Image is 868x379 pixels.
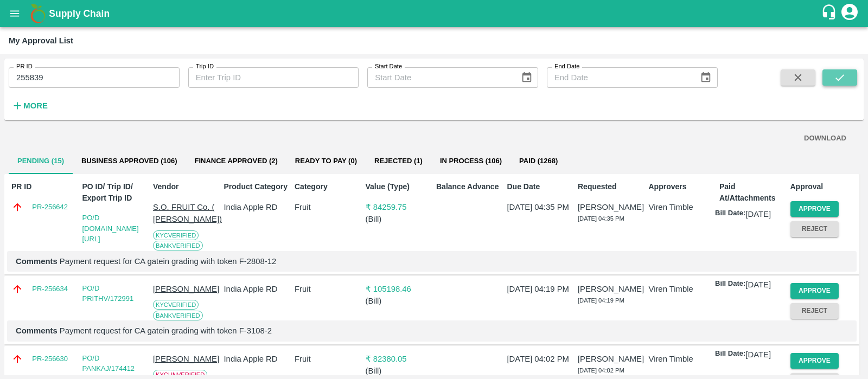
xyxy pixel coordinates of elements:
[715,208,745,220] p: Bill Date:
[367,67,512,88] input: Start Date
[9,148,73,174] button: Pending (15)
[578,181,644,192] p: Requested
[578,215,624,222] span: [DATE] 04:35 PM
[2,1,27,26] button: open drawer
[49,8,110,19] b: Supply Chain
[507,283,573,295] p: [DATE] 04:19 PM
[49,6,821,21] a: Supply Chain
[366,353,432,365] p: ₹ 82380.05
[16,326,58,335] b: Comments
[224,353,290,365] p: India Apple RD
[821,4,840,23] div: customer-support
[295,283,361,295] p: Fruit
[153,201,219,226] p: S.O. FRUIT Co. ( [PERSON_NAME])
[295,201,361,213] p: Fruit
[16,62,33,71] label: PR ID
[9,67,180,88] input: Enter PR ID
[649,353,715,365] p: Viren Timble
[649,201,715,213] p: Viren Timble
[224,283,290,295] p: India Apple RD
[790,201,839,217] button: Approve
[82,214,139,243] a: PO/D [DOMAIN_NAME][URL]
[578,201,644,213] p: [PERSON_NAME]
[507,201,573,213] p: [DATE] 04:35 PM
[578,297,624,304] span: [DATE] 04:19 PM
[295,353,361,365] p: Fruit
[32,284,68,294] a: PR-256634
[510,148,566,174] button: Paid (1268)
[436,181,502,192] p: Balance Advance
[649,283,715,295] p: Viren Timble
[186,148,286,174] button: Finance Approved (2)
[153,311,203,320] span: Bank Verified
[366,213,432,225] p: ( Bill )
[790,221,839,237] button: Reject
[224,181,290,192] p: Product Category
[73,148,186,174] button: Business Approved (106)
[16,325,848,337] p: Payment request for CA gatein grading with token F-3108-2
[286,148,366,174] button: Ready To Pay (0)
[23,101,48,110] strong: More
[32,354,68,364] a: PR-256630
[11,181,78,192] p: PR ID
[9,97,50,115] button: More
[790,181,857,192] p: Approval
[745,279,771,291] p: [DATE]
[790,303,839,319] button: Reject
[153,300,199,310] span: KYC Verified
[578,353,644,365] p: [PERSON_NAME]
[745,208,771,220] p: [DATE]
[153,283,219,295] p: [PERSON_NAME]
[840,2,859,25] div: account of current user
[82,181,149,204] p: PO ID/ Trip ID/ Export Trip ID
[27,3,49,24] img: logo
[366,365,432,377] p: ( Bill )
[366,283,432,295] p: ₹ 105198.46
[32,202,68,213] a: PR-256642
[790,353,839,369] button: Approve
[16,257,58,266] b: Comments
[9,34,73,48] div: My Approval List
[366,295,432,307] p: ( Bill )
[578,367,624,374] span: [DATE] 04:02 PM
[715,349,745,361] p: Bill Date:
[516,67,537,88] button: Choose date
[715,279,745,291] p: Bill Date:
[578,283,644,295] p: [PERSON_NAME]
[507,353,573,365] p: [DATE] 04:02 PM
[547,67,691,88] input: End Date
[153,230,199,240] span: KYC Verified
[507,181,573,192] p: Due Date
[719,181,786,204] p: Paid At/Attachments
[366,201,432,213] p: ₹ 84259.75
[224,201,290,213] p: India Apple RD
[375,62,402,71] label: Start Date
[366,148,431,174] button: Rejected (1)
[196,62,214,71] label: Trip ID
[153,241,203,250] span: Bank Verified
[295,181,361,192] p: Category
[790,283,839,299] button: Approve
[431,148,510,174] button: In Process (106)
[82,354,135,373] a: PO/D PANKAJ/174412
[366,181,432,192] p: Value (Type)
[153,353,219,365] p: [PERSON_NAME]
[695,67,716,88] button: Choose date
[153,181,219,192] p: Vendor
[188,67,359,88] input: Enter Trip ID
[82,284,134,303] a: PO/D PRITHV/172991
[745,349,771,361] p: [DATE]
[16,255,848,267] p: Payment request for CA gatein grading with token F-2808-12
[649,181,715,192] p: Approvers
[800,129,851,148] button: DOWNLOAD
[554,62,579,71] label: End Date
